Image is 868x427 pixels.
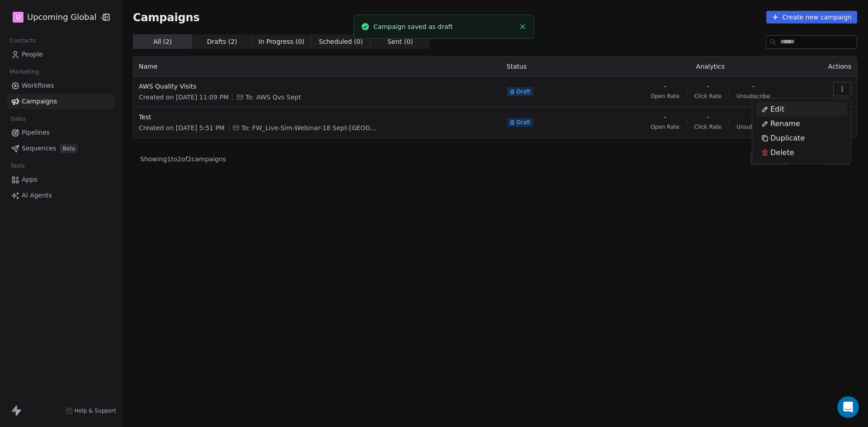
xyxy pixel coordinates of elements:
span: Edit [770,104,784,115]
span: Delete [770,147,794,158]
div: Suggestions [756,102,847,160]
div: Campaign saved as draft [373,22,515,32]
button: Close toast [517,21,528,33]
span: Duplicate [770,133,805,144]
span: Rename [770,118,800,129]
